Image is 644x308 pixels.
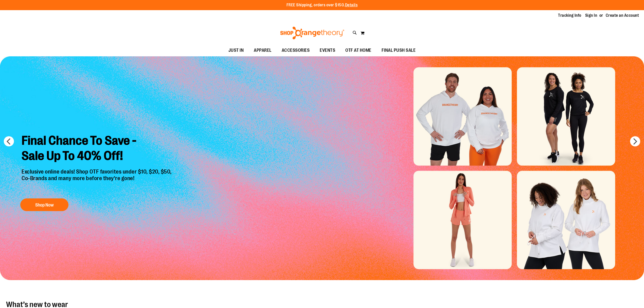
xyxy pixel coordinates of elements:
span: APPAREL [254,45,272,56]
a: JUST IN [223,45,249,56]
span: JUST IN [228,45,244,56]
button: next [630,136,640,146]
a: Create an Account [606,13,639,18]
button: Shop Now [20,198,68,211]
a: APPAREL [249,45,277,56]
a: Sign In [585,13,597,18]
span: ACCESSORIES [282,45,310,56]
span: OTF AT HOME [345,45,371,56]
a: Details [345,3,358,7]
a: FINAL PUSH SALE [377,45,421,56]
a: Tracking Info [558,13,581,18]
h2: Final Chance To Save - Sale Up To 40% Off! [18,129,177,168]
a: ACCESSORIES [277,45,315,56]
span: FINAL PUSH SALE [382,45,416,56]
p: FREE Shipping, orders over $150. [287,2,358,8]
a: OTF AT HOME [340,45,377,56]
p: Exclusive online deals! Shop OTF favorites under $10, $20, $50, Co-Brands and many more before th... [18,168,177,193]
span: EVENTS [320,45,335,56]
button: prev [4,136,14,146]
a: Final Chance To Save -Sale Up To 40% Off! Exclusive online deals! Shop OTF favorites under $10, $... [18,129,177,214]
img: Shop Orangetheory [279,27,345,39]
a: EVENTS [315,45,340,56]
